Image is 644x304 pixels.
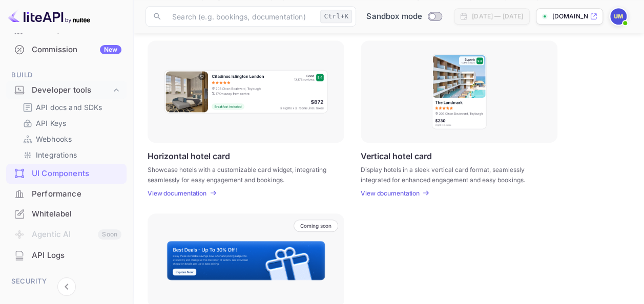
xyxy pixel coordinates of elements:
[361,189,420,197] p: View documentation
[18,132,122,146] div: Webhooks
[6,246,127,266] div: API Logs
[18,100,122,115] div: API docs and SDKs
[6,19,127,38] a: Earnings
[18,116,122,131] div: API Keys
[148,189,210,197] a: View documentation
[6,204,127,223] a: Whitelabel
[23,134,118,144] a: Webhooks
[32,291,121,303] div: Team management
[32,84,111,96] div: Developer tools
[361,165,545,183] p: Display hotels in a sleek vertical card format, seamlessly integrated for enhanced engagement and...
[100,45,121,54] div: New
[18,147,122,162] div: Integrations
[320,10,352,23] div: Ctrl+K
[163,69,328,114] img: Horizontal hotel card Frame
[148,165,331,183] p: Showcase hotels with a customizable card widget, integrating seamlessly for easy engagement and b...
[6,164,127,183] a: UI Components
[366,11,422,23] span: Sandbox mode
[6,204,127,224] div: Whitelabel
[23,149,118,160] a: Integrations
[32,168,121,180] div: UI Components
[610,8,627,25] img: Usman Mehmood
[36,118,66,128] p: API Keys
[32,250,121,262] div: API Logs
[6,184,127,203] a: Performance
[431,53,487,130] img: Vertical hotel card Frame
[6,164,127,184] div: UI Components
[300,223,331,229] p: Coming soon
[23,118,118,128] a: API Keys
[361,151,432,161] p: Vertical hotel card
[166,6,316,27] input: Search (e.g. bookings, documentation)
[57,277,76,296] button: Collapse navigation
[361,189,423,197] a: View documentation
[6,70,127,81] span: Build
[36,134,72,144] p: Webhooks
[36,102,102,113] p: API docs and SDKs
[36,149,77,160] p: Integrations
[32,44,121,56] div: Commission
[148,189,206,197] p: View documentation
[362,11,446,23] div: Switch to Production mode
[552,12,588,21] p: [DOMAIN_NAME]...
[6,81,127,99] div: Developer tools
[32,208,121,220] div: Whitelabel
[6,184,127,204] div: Performance
[472,12,523,21] div: [DATE] — [DATE]
[166,240,326,281] img: Banner Frame
[32,188,121,200] div: Performance
[6,276,127,287] span: Security
[6,246,127,265] a: API Logs
[8,8,90,25] img: LiteAPI logo
[148,151,230,161] p: Horizontal hotel card
[23,102,118,113] a: API docs and SDKs
[6,40,127,59] a: CommissionNew
[6,40,127,60] div: CommissionNew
